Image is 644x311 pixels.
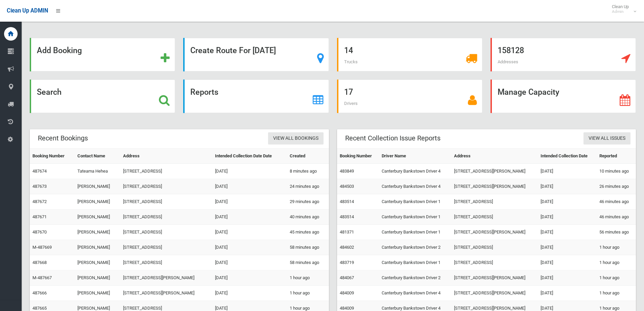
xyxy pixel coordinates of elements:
[32,229,47,235] a: 487670
[212,194,287,209] td: [DATE]
[344,59,358,64] span: Trucks
[183,80,329,113] a: Reports
[538,194,597,209] td: [DATE]
[212,240,287,255] td: [DATE]
[30,80,175,113] a: Search
[538,270,597,286] td: [DATE]
[190,46,276,55] strong: Create Route For [DATE]
[75,225,120,240] td: [PERSON_NAME]
[75,149,120,164] th: Contact Name
[451,209,538,225] td: [STREET_ADDRESS]
[597,149,636,164] th: Reported
[344,87,353,97] strong: 17
[30,132,96,145] header: Recent Bookings
[597,240,636,255] td: 1 hour ago
[538,240,597,255] td: [DATE]
[212,179,287,194] td: [DATE]
[120,255,212,270] td: [STREET_ADDRESS]
[340,290,354,295] a: 484009
[120,209,212,225] td: [STREET_ADDRESS]
[379,270,451,286] td: Canterbury Bankstown Driver 2
[340,229,354,235] a: 481371
[32,260,47,265] a: 487668
[75,270,120,286] td: [PERSON_NAME]
[609,4,636,14] span: Clean Up
[287,149,329,164] th: Created
[75,179,120,194] td: [PERSON_NAME]
[538,225,597,240] td: [DATE]
[32,245,52,250] a: M-487669
[75,255,120,270] td: [PERSON_NAME]
[337,80,482,113] a: 17 Drivers
[538,164,597,179] td: [DATE]
[451,194,538,209] td: [STREET_ADDRESS]
[32,306,47,311] a: 487665
[451,225,538,240] td: [STREET_ADDRESS][PERSON_NAME]
[287,209,329,225] td: 40 minutes ago
[498,46,524,55] strong: 158128
[538,149,597,164] th: Intended Collection Date
[379,255,451,270] td: Canterbury Bankstown Driver 1
[287,194,329,209] td: 29 minutes ago
[287,240,329,255] td: 58 minutes ago
[340,184,354,189] a: 484503
[597,209,636,225] td: 46 minutes ago
[597,179,636,194] td: 26 minutes ago
[37,87,62,97] strong: Search
[7,7,48,14] span: Clean Up ADMIN
[597,225,636,240] td: 56 minutes ago
[75,286,120,301] td: [PERSON_NAME]
[75,164,120,179] td: Tateama Hehea
[597,164,636,179] td: 10 minutes ago
[212,270,287,286] td: [DATE]
[379,286,451,301] td: Canterbury Bankstown Driver 4
[379,209,451,225] td: Canterbury Bankstown Driver 1
[287,164,329,179] td: 8 minutes ago
[451,179,538,194] td: [STREET_ADDRESS][PERSON_NAME]
[287,255,329,270] td: 58 minutes ago
[498,87,559,97] strong: Manage Capacity
[340,199,354,204] a: 483514
[212,149,287,164] th: Intended Collection Date Date
[379,164,451,179] td: Canterbury Bankstown Driver 4
[120,194,212,209] td: [STREET_ADDRESS]
[268,132,324,145] a: View All Bookings
[451,149,538,164] th: Address
[451,255,538,270] td: [STREET_ADDRESS]
[75,209,120,225] td: [PERSON_NAME]
[451,240,538,255] td: [STREET_ADDRESS]
[212,255,287,270] td: [DATE]
[340,275,354,280] a: 484067
[337,149,379,164] th: Booking Number
[212,209,287,225] td: [DATE]
[340,245,354,250] a: 484602
[379,194,451,209] td: Canterbury Bankstown Driver 1
[32,214,47,219] a: 487671
[340,260,354,265] a: 483719
[491,80,636,113] a: Manage Capacity
[120,179,212,194] td: [STREET_ADDRESS]
[451,270,538,286] td: [STREET_ADDRESS][PERSON_NAME]
[451,286,538,301] td: [STREET_ADDRESS][PERSON_NAME]
[583,132,630,145] a: View All Issues
[538,286,597,301] td: [DATE]
[32,275,52,280] a: M-487667
[75,240,120,255] td: [PERSON_NAME]
[597,286,636,301] td: 1 hour ago
[120,270,212,286] td: [STREET_ADDRESS][PERSON_NAME]
[287,286,329,301] td: 1 hour ago
[379,225,451,240] td: Canterbury Bankstown Driver 1
[337,38,482,71] a: 14 Trucks
[597,255,636,270] td: 1 hour ago
[287,270,329,286] td: 1 hour ago
[612,9,629,14] small: Admin
[337,132,449,145] header: Recent Collection Issue Reports
[120,286,212,301] td: [STREET_ADDRESS][PERSON_NAME]
[597,194,636,209] td: 46 minutes ago
[120,149,212,164] th: Address
[212,225,287,240] td: [DATE]
[340,306,354,311] a: 484009
[183,38,329,71] a: Create Route For [DATE]
[538,255,597,270] td: [DATE]
[379,149,451,164] th: Driver Name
